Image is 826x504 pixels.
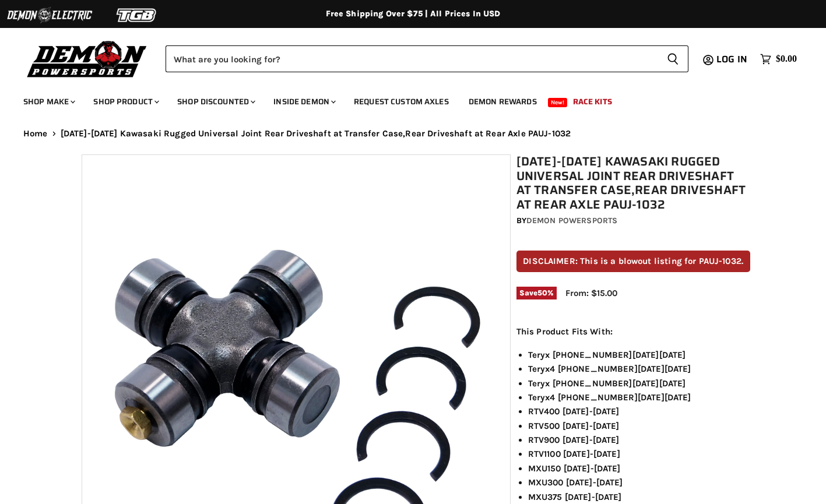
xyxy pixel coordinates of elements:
[516,251,750,272] p: DISCLAIMER: This is a blowout listing for PAUJ-1032.
[528,490,750,504] li: MXU375 [DATE]-[DATE]
[15,85,794,114] ul: Main menu
[516,325,750,339] p: This Product Fits With:
[528,404,750,418] li: RTV400 [DATE]-[DATE]
[528,362,750,376] li: Teryx4 [PHONE_NUMBER][DATE][DATE]
[528,390,750,404] li: Teryx4 [PHONE_NUMBER][DATE][DATE]
[23,38,151,79] img: Demon Powersports
[711,54,754,65] a: Log in
[93,4,181,26] img: TGB Logo 2
[516,154,750,212] h1: [DATE]-[DATE] Kawasaki Rugged Universal Joint Rear Driveshaft at Transfer Case,Rear Driveshaft at...
[15,90,82,114] a: Shop Make
[460,90,546,114] a: Demon Rewards
[166,45,688,72] form: Product
[716,52,747,66] span: Log in
[516,287,557,299] span: Save %
[526,216,617,225] a: Demon Powersports
[528,475,750,489] li: MXU300 [DATE]-[DATE]
[564,90,621,114] a: Race Kits
[61,129,571,139] span: [DATE]-[DATE] Kawasaki Rugged Universal Joint Rear Driveshaft at Transfer Case,Rear Driveshaft at...
[548,98,568,107] span: New!
[166,45,658,72] input: Search
[776,54,797,65] span: $0.00
[565,288,617,298] span: From: $15.00
[516,214,750,227] div: by
[345,90,458,114] a: Request Custom Axles
[537,288,547,297] span: 50
[528,376,750,390] li: Teryx [PHONE_NUMBER][DATE][DATE]
[528,348,750,362] li: Teryx [PHONE_NUMBER][DATE][DATE]
[85,90,166,114] a: Shop Product
[658,45,688,72] button: Search
[528,419,750,433] li: RTV500 [DATE]-[DATE]
[23,129,48,139] a: Home
[168,90,262,114] a: Shop Discounted
[528,461,750,475] li: MXU150 [DATE]-[DATE]
[528,447,750,461] li: RTV1100 [DATE]-[DATE]
[528,433,750,447] li: RTV900 [DATE]-[DATE]
[754,51,803,68] a: $0.00
[6,4,93,26] img: Demon Electric Logo 2
[265,90,343,114] a: Inside Demon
